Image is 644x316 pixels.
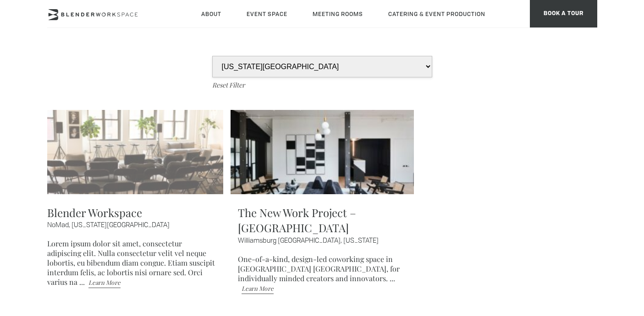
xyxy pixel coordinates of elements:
a: Learn More [88,277,121,288]
a: Reset Filter [212,82,245,89]
span: NoMad, [US_STATE][GEOGRAPHIC_DATA] [47,220,216,229]
span: Williamsburg [GEOGRAPHIC_DATA], [US_STATE] [238,236,407,245]
p: Lorem ipsum dolor sit amet, consectetur adipiscing elit. Nulla consectetur velit vel neque lobort... [47,239,216,288]
p: One-of-a-kind, design-led coworking space in [GEOGRAPHIC_DATA] [GEOGRAPHIC_DATA], for individuall... [238,254,407,294]
a: Learn More [242,283,274,294]
a: Blender WorkspaceNoMad, [US_STATE][GEOGRAPHIC_DATA] [47,205,216,230]
a: The New Work Project – [GEOGRAPHIC_DATA]Williamsburg [GEOGRAPHIC_DATA], [US_STATE] [238,205,407,245]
